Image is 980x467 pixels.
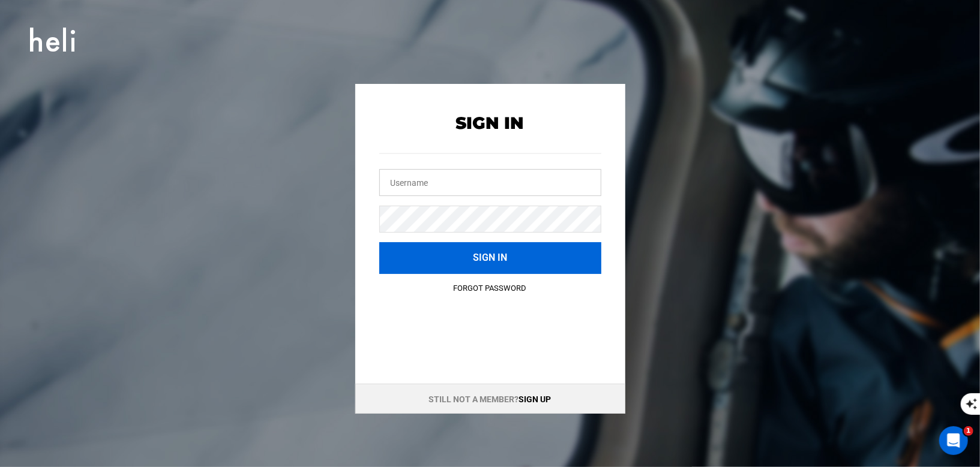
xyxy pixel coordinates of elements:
[355,384,625,414] div: Still not a member?
[379,169,601,196] input: Username
[939,426,968,455] iframe: Intercom live chat
[379,242,601,274] button: Sign in
[379,114,601,132] h2: Sign In
[519,394,552,404] a: Sign up
[454,284,527,293] a: Forgot Password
